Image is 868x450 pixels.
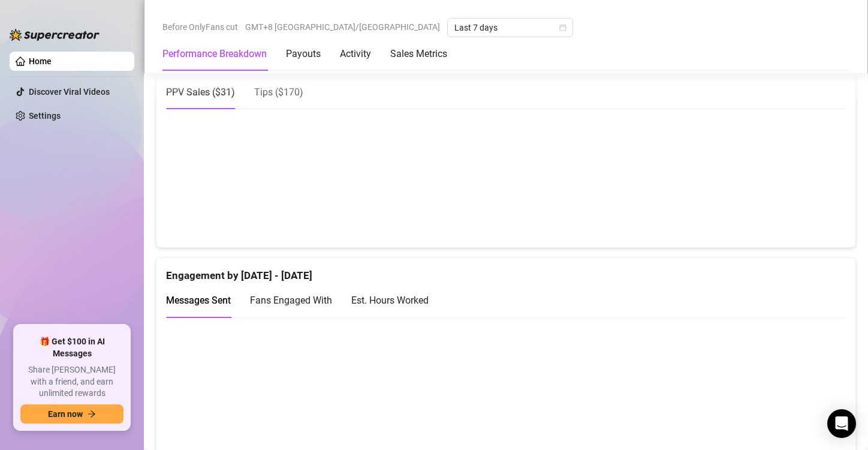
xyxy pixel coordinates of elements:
[340,47,371,61] div: Activity
[390,47,447,61] div: Sales Metrics
[286,47,321,61] div: Payouts
[29,56,52,66] a: Home
[254,86,303,98] span: Tips ( $170 )
[245,18,440,36] span: GMT+8 [GEOGRAPHIC_DATA]/[GEOGRAPHIC_DATA]
[162,47,267,61] div: Performance Breakdown
[162,18,238,36] span: Before OnlyFans cut
[351,293,429,308] div: Est. Hours Worked
[20,364,123,400] span: Share [PERSON_NAME] with a friend, and earn unlimited rewards
[10,29,100,41] img: logo-BBDzfeDw.svg
[29,87,110,97] a: Discover Viral Videos
[166,295,231,306] span: Messages Sent
[559,24,566,31] span: calendar
[166,86,235,98] span: PPV Sales ( $31 )
[88,410,96,418] span: arrow-right
[20,336,123,359] span: 🎁 Get $100 in AI Messages
[454,19,566,37] span: Last 7 days
[29,111,61,121] a: Settings
[827,409,856,438] div: Open Intercom Messenger
[166,258,846,284] div: Engagement by [DATE] - [DATE]
[250,295,332,306] span: Fans Engaged With
[20,404,123,424] button: Earn nowarrow-right
[48,409,83,419] span: Earn now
